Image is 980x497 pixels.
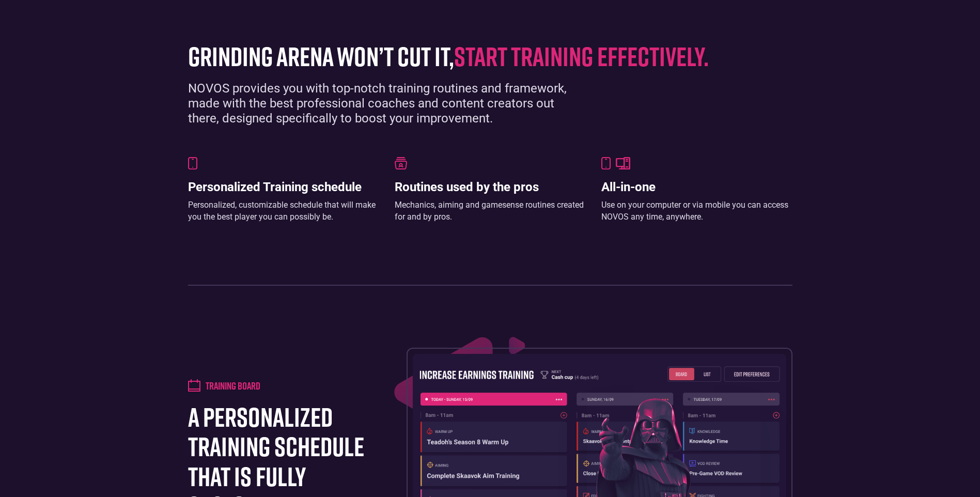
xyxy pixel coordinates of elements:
div: Use on your computer or via mobile you can access NOVOS any time, anywhere. [601,199,792,223]
div: Personalized, customizable schedule that will make you the best player you can possibly be. [188,199,379,223]
div: Mechanics, aiming and gamesense routines created for and by pros. [395,199,586,223]
h3: Routines used by the pros [395,180,586,195]
div: NOVOS provides you with top-notch training routines and framework, made with the best professiona... [188,81,586,126]
h3: Personalized Training schedule [188,180,379,195]
h3: All-in-one [601,180,792,195]
h1: grinding arena won’t cut it, [188,41,777,71]
h4: Training board [206,379,260,392]
span: start training effectively. [454,40,709,72]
